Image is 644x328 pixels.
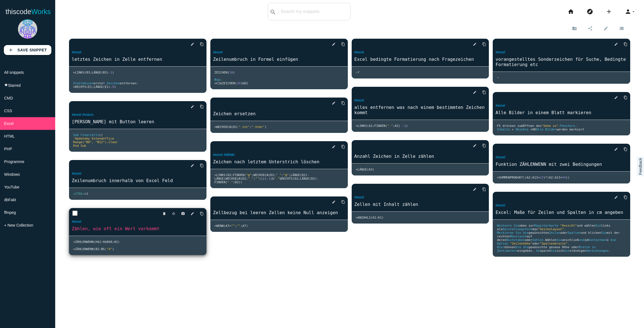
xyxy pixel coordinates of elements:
[4,159,24,164] span: Programme
[4,70,24,75] span: All snippets
[337,39,345,49] a: Copy to Clipboard
[190,39,194,49] i: edit
[177,209,185,219] a: photo_camera
[311,177,315,180] span: D2
[136,82,138,85] span: :
[402,124,404,128] span: -
[558,124,560,128] span: -
[304,177,309,180] span: NGE
[327,197,336,207] a: edit
[96,85,97,89] span: Ä
[250,125,252,129] span: ;
[233,71,235,74] span: )
[354,98,364,102] a: #excel
[270,173,274,177] span: D2
[357,124,367,128] span: LINKS
[73,85,75,89] span: =
[468,39,477,49] a: edit
[233,125,237,129] span: D2
[120,82,136,85] span: entfernen
[468,87,477,97] a: edit
[614,144,618,154] i: edit
[406,124,408,128] span: )
[354,50,364,54] a: #excel
[88,85,92,89] span: E1
[214,173,216,177] span: =
[367,168,369,171] span: (
[4,198,16,202] span: dbFakt
[112,71,114,74] span: )
[523,176,527,179] span: ((
[341,98,345,108] i: content_copy
[4,121,14,126] span: Excel
[302,173,306,177] span: D2
[567,23,583,33] a: create_new_folder
[527,176,530,179] span: A2
[31,8,51,15] span: Works
[357,168,359,171] span: L
[327,39,336,49] a: edit
[105,85,108,89] span: E1
[619,93,627,103] a: Copy to Clipboard
[637,156,644,176] a: Feedback
[624,39,627,49] i: content_copy
[200,39,204,49] i: content_copy
[259,177,269,180] span: ))))-
[624,192,627,202] i: content_copy
[493,109,630,116] a: Alle Bilder in einem Blatt markieren
[327,98,336,108] a: edit
[114,85,116,89] span: )
[73,137,118,148] span: 'Updateby Extendoffice Range("B8", "B12").Clear End Sub
[72,220,81,224] a: #excel
[499,176,523,179] span: SUMMENPRODUKT
[270,177,274,180] span: )&
[190,209,194,219] i: edit
[536,128,544,131] span: Alle
[235,82,237,85] span: (
[195,161,204,170] a: Copy to Clipboard
[482,87,486,97] i: content_copy
[332,142,336,152] i: edit
[610,144,618,154] a: edit
[588,23,593,33] i: share
[619,39,627,49] a: Copy to Clipboard
[497,176,499,179] span: =
[610,39,618,49] a: edit
[606,3,612,20] i: add
[210,56,348,62] a: Zeilenumbruch in Formel einfügen
[614,93,618,103] i: edit
[624,93,627,103] i: content_copy
[18,19,37,39] img: robot.png
[332,98,336,108] i: edit
[244,82,248,85] span: D1
[97,85,103,89] span: NGE
[493,209,630,216] a: Excel: Maße für Zeilen und Spalten in cm angeben
[90,71,92,74] span: ;
[625,3,631,20] i: person
[92,71,94,74] span: L
[268,177,270,180] span: 1
[482,39,486,49] i: content_copy
[468,141,477,151] a: edit
[268,173,270,177] span: (
[281,177,292,180] span: RECHTS
[495,155,505,159] a: #excel
[587,3,593,20] i: explore
[298,177,300,180] span: ;
[493,56,630,68] a: vorangestelltes Sonderzeichen für Suche, Bedingte Formatierung etc
[327,142,336,152] a: edit
[506,124,508,128] span: ü
[478,184,486,194] a: Copy to Clipboard
[103,71,107,74] span: B3
[270,3,276,21] i: search
[246,173,251,177] span: "@"
[69,177,206,184] a: Zeilenumbruch innerhalb von Excel Feld
[356,124,358,128] span: =
[473,184,477,194] i: edit
[532,176,538,179] span: A13
[86,71,90,74] span: B3
[17,48,47,52] b: Save Snippet
[332,197,336,207] i: edit
[387,124,393,128] span: "."
[94,85,96,89] span: L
